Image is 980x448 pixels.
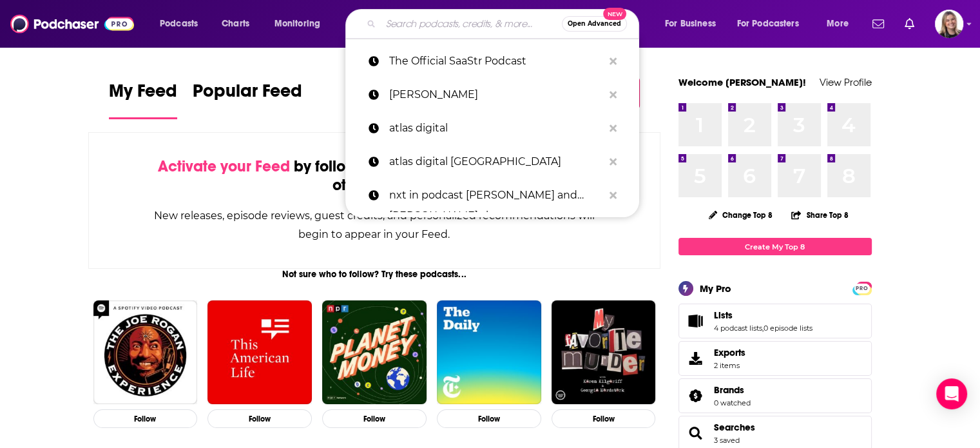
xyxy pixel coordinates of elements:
[678,304,872,338] span: Lists
[714,422,755,433] a: Searches
[714,347,745,358] span: Exports
[93,300,198,405] img: The Joe Rogan Experience
[345,145,639,179] a: atlas digital [GEOGRAPHIC_DATA]
[603,8,626,20] span: New
[867,13,889,35] a: Show notifications dropdown
[854,284,870,293] span: PRO
[935,10,963,38] img: User Profile
[322,300,427,405] img: Planet Money
[714,361,745,370] span: 2 items
[207,409,312,428] button: Follow
[109,80,177,110] span: My Feed
[274,15,320,33] span: Monitoring
[381,14,562,34] input: Search podcasts, credits, & more...
[437,409,541,428] button: Follow
[791,202,849,228] button: Share Top 8
[714,436,740,445] a: 3 saved
[158,157,290,176] span: Activate your Feed
[683,424,709,442] a: Searches
[678,238,872,255] a: Create My Top 8
[345,78,639,112] a: [PERSON_NAME]
[345,179,639,212] a: nxt in podcast [PERSON_NAME] and [PERSON_NAME] shown
[656,14,732,34] button: open menu
[389,179,603,212] p: nxt in podcast taylor duncan and shane shown
[714,309,733,321] span: Lists
[678,76,806,88] a: Welcome [PERSON_NAME]!
[683,349,709,367] span: Exports
[729,14,818,34] button: open menu
[109,80,177,119] a: My Feed
[552,300,656,405] img: My Favorite Murder with Karen Kilgariff and Georgia Hardstark
[213,14,257,34] a: Charts
[701,207,781,223] button: Change Top 8
[389,78,603,112] p: noah stults
[265,14,337,34] button: open menu
[389,44,603,78] p: The Official SaaStr Podcast
[345,112,639,145] a: atlas digital
[899,13,919,35] a: Show notifications dropdown
[935,10,963,38] button: Show profile menu
[345,44,639,78] a: The Official SaaStr Podcast
[207,300,312,405] img: This American Life
[714,309,812,321] a: Lists
[714,324,762,333] a: 4 podcast lists
[193,80,302,110] span: Popular Feed
[665,15,716,33] span: For Business
[389,145,603,179] p: atlas digital USA
[222,15,249,33] span: Charts
[683,387,709,405] a: Brands
[562,16,627,32] button: Open AdvancedNew
[568,21,621,27] span: Open Advanced
[678,341,872,376] a: Exports
[683,312,709,330] a: Lists
[193,80,302,119] a: Popular Feed
[358,9,651,39] div: Search podcasts, credits, & more...
[10,12,134,36] img: Podchaser - Follow, Share and Rate Podcasts
[764,324,812,333] a: 0 episode lists
[714,384,751,396] a: Brands
[936,378,967,409] div: Open Intercom Messenger
[820,76,872,88] a: View Profile
[678,378,872,413] span: Brands
[389,112,603,145] p: atlas digital
[322,409,427,428] button: Follow
[854,283,870,293] a: PRO
[151,14,215,34] button: open menu
[437,300,541,405] img: The Daily
[160,15,198,33] span: Podcasts
[762,324,764,333] span: ,
[818,14,865,34] button: open menu
[737,15,799,33] span: For Podcasters
[714,384,744,396] span: Brands
[88,269,661,280] div: Not sure who to follow? Try these podcasts...
[552,409,656,428] button: Follow
[935,10,963,38] span: Logged in as katiedillon
[700,282,731,295] div: My Pro
[153,157,596,195] div: by following Podcasts, Creators, Lists, and other Users!
[827,15,849,33] span: More
[153,206,596,244] div: New releases, episode reviews, guest credits, and personalized recommendations will begin to appe...
[93,409,198,428] button: Follow
[714,398,751,407] a: 0 watched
